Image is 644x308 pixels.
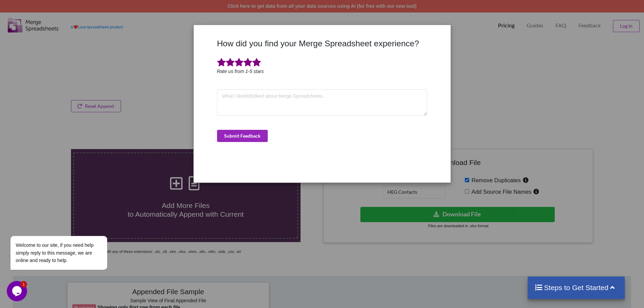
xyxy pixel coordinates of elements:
h4: Steps to Get Started [534,283,618,292]
iframe: chat widget [7,281,28,301]
button: Submit Feedback [217,130,268,142]
h3: How did you find your Merge Spreadsheet experience? [217,39,427,48]
iframe: chat widget [7,175,128,278]
i: Rate us from 1-5 stars [217,69,264,74]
